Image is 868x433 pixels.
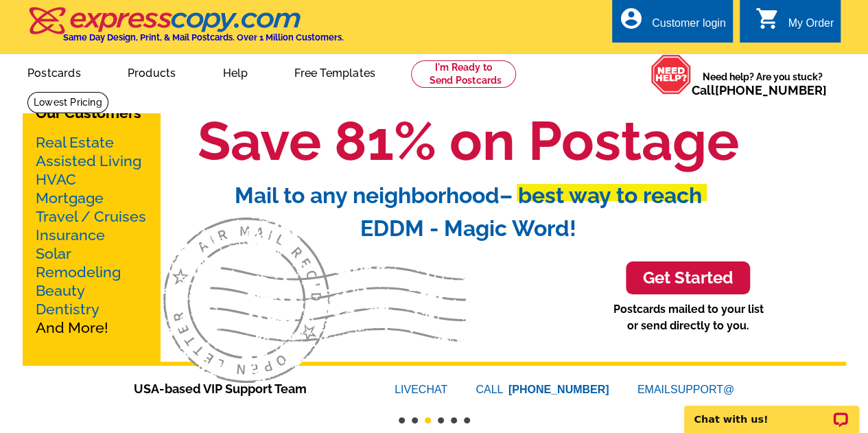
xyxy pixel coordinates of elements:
[626,261,750,295] a: Get Started
[36,282,85,299] a: Beauty
[91,108,846,174] h1: Save 81% on Postage
[36,226,105,244] a: Insurance
[650,54,692,95] img: help
[36,264,121,281] a: Remodeling
[438,417,444,423] button: 4 of 6
[652,17,726,36] div: Customer login
[619,6,644,31] i: account_circle
[692,83,827,97] span: Call
[395,384,447,395] a: LIVECHAT
[425,417,431,423] button: 3 of 6
[36,208,146,225] a: Travel / Cruises
[755,15,834,32] a: shopping_cart My Order
[508,384,609,395] a: [PHONE_NUMBER]
[27,16,344,43] a: Same Day Design, Print, & Mail Postcards. Over 1 Million Customers.
[412,417,418,423] button: 2 of 6
[36,171,76,188] a: HVAC
[36,245,71,262] a: Solar
[637,384,734,395] a: EMAILSUPPORT@
[613,301,764,334] p: Postcards mailed to your list or send directly to you.
[395,384,419,395] font: LIVE
[399,417,405,423] button: 1 of 6
[476,382,505,398] font: CALL
[464,417,470,423] button: 6 of 6
[451,417,457,423] button: 5 of 6
[36,134,114,151] a: Real Estate
[788,17,834,36] div: My Order
[755,6,779,31] i: shopping_cart
[63,32,344,43] h4: Same Day Design, Print, & Mail Postcards. Over 1 Million Customers.
[715,83,827,97] a: [PHONE_NUMBER]
[36,133,147,337] p: And More!
[134,379,353,398] span: USA-based VIP Support Team
[5,56,103,88] a: Postcards
[200,56,270,88] a: Help
[675,390,868,433] iframe: LiveChat chat widget
[692,70,834,97] span: Need help? Are you stuck?
[272,56,397,88] a: Free Templates
[36,152,141,169] a: Assisted Living
[163,218,466,384] img: third-slide.svg
[500,183,702,208] span: – best way to reach
[36,189,104,207] a: Mortgage
[106,56,198,88] a: Products
[619,15,726,32] a: account_circle Customer login
[235,183,702,241] span: Mail to any neighborhood EDDM - Magic Word!
[36,301,99,318] a: Dentistry
[643,268,733,288] h3: Get Started
[670,384,734,395] font: SUPPORT@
